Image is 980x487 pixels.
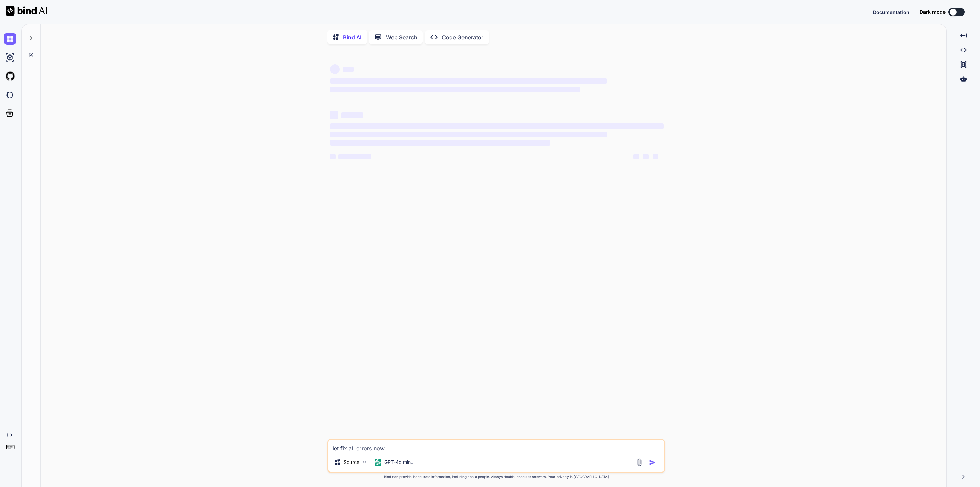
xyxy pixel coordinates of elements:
[4,89,16,101] img: darkCloudIdeIcon
[920,9,946,16] span: Dark mode
[649,459,656,466] img: icon
[330,132,607,137] span: ‌
[635,458,643,466] img: attachment
[386,33,417,41] p: Web Search
[653,154,658,159] span: ‌
[375,459,381,466] img: GPT-4o mini
[330,123,664,129] span: ‌
[330,64,340,74] span: ‌
[330,78,607,84] span: ‌
[4,70,16,82] img: githubLight
[330,87,580,92] span: ‌
[341,112,363,118] span: ‌
[328,440,664,453] textarea: let fix all errors now.
[873,9,909,15] span: Documentation
[4,52,16,63] img: ai-studio
[343,33,361,41] p: Bind AI
[643,154,649,159] span: ‌
[344,459,359,466] p: Source
[330,111,338,119] span: ‌
[384,459,414,466] p: GPT-4o min..
[6,6,47,16] img: Bind AI
[873,9,909,16] button: Documentation
[330,140,550,146] span: ‌
[442,33,483,41] p: Code Generator
[330,154,336,159] span: ‌
[343,67,354,72] span: ‌
[338,154,371,159] span: ‌
[361,459,367,465] img: Pick Models
[4,33,16,45] img: chat
[633,154,639,159] span: ‌
[327,474,665,479] p: Bind can provide inaccurate information, including about people. Always double-check its answers....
